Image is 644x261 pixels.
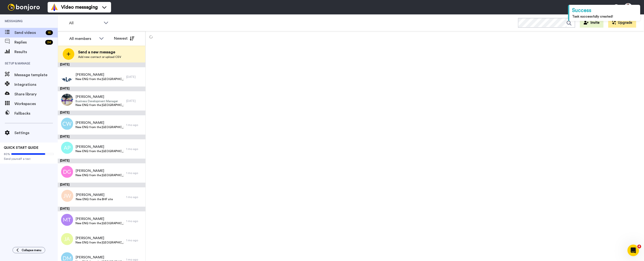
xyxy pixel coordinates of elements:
span: [PERSON_NAME] [76,193,113,197]
span: [PERSON_NAME] [76,120,124,125]
img: mt.png [61,214,73,226]
span: [PERSON_NAME] [76,217,124,221]
span: [PERSON_NAME] [76,144,124,149]
span: [PERSON_NAME] [76,94,124,99]
span: Message template [14,72,58,78]
img: cw.png [61,118,73,130]
span: [PERSON_NAME] [76,255,124,260]
div: 1 mo ago [126,171,143,175]
span: Video messaging [61,4,98,11]
span: 4 [638,245,641,249]
div: [DATE] [126,99,143,103]
span: Replies [14,39,43,45]
div: 1 mo ago [126,123,143,127]
div: [DATE] [58,87,145,91]
span: [PERSON_NAME] [76,168,124,173]
img: c8d436a7-8fa5-4094-9429-46ebf9d71674.png [61,70,73,82]
img: vm-color.svg [51,3,58,11]
span: Settings [14,130,58,136]
div: 1 mo ago [126,147,143,151]
div: [DATE] [58,183,145,187]
div: [DATE] [58,111,145,115]
div: 1 mo ago [126,195,143,199]
img: b0ac5baf-57f7-491f-941c-c397c2c994d7.jpg [61,94,73,106]
div: [DATE] [58,62,145,67]
span: Results [14,49,58,55]
span: Workspaces [14,101,58,107]
div: Success [572,7,638,14]
div: Task successfully created! [572,14,638,19]
span: Send a new message [78,49,121,55]
span: New ENQ from the [GEOGRAPHIC_DATA] site [76,125,124,129]
span: [PERSON_NAME] [76,236,124,241]
span: New ENQ from the [GEOGRAPHIC_DATA] site [76,77,124,81]
div: 1 mo ago [126,219,143,223]
div: [DATE] [126,75,143,79]
span: Send yourself a test [4,157,54,161]
button: Invite [580,18,604,28]
span: New ENQ from the [GEOGRAPHIC_DATA] site [76,103,124,107]
div: 16 [46,30,53,35]
div: 1 mo ago [126,238,143,242]
iframe: Intercom live chat [628,245,639,256]
span: Collapse menu [22,248,41,252]
span: Send videos [14,30,44,36]
span: Business Development Manager [76,99,124,103]
div: [DATE] [58,207,145,211]
span: Add new contact or upload CSV [78,55,121,59]
span: New ENQ from the [GEOGRAPHIC_DATA] site [76,221,124,225]
img: bj-logo-header-white.svg [6,4,42,11]
button: Newest [110,34,138,43]
span: QUICK START GUIDE [4,146,38,149]
span: Share library [14,91,58,97]
span: New ENQ from the [GEOGRAPHIC_DATA] site [76,241,124,244]
img: ja.png [61,233,73,245]
span: 80% [4,152,10,156]
div: All members [69,36,97,42]
button: Upgrade [608,18,636,28]
span: All [69,20,101,26]
span: Integrations [14,82,58,87]
span: New ENQ from the BHF site [76,197,113,201]
button: Collapse menu [13,247,45,253]
span: New ENQ from the [GEOGRAPHIC_DATA] site [76,149,124,153]
div: [DATE] [58,135,145,139]
div: [DATE] [58,159,145,163]
div: 24 [45,40,53,45]
span: Fallbacks [14,111,58,116]
img: dg.png [61,166,73,178]
img: jw.png [61,190,73,202]
span: New ENQ from the [GEOGRAPHIC_DATA] site [76,173,124,177]
img: ap.png [61,142,73,154]
span: [PERSON_NAME] [76,72,124,77]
